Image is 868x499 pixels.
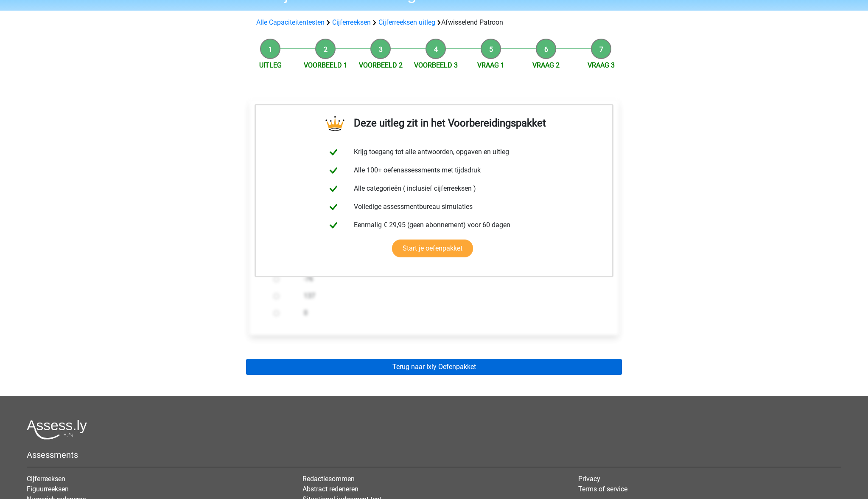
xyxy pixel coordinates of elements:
[578,485,627,493] a: Terms of service
[302,485,358,493] a: Abstract redeneren
[253,17,615,28] div: Afwisselend Patroon
[304,61,347,69] a: Voorbeeld 1
[378,18,435,26] a: Cijferreeksen uitleg
[304,274,591,284] label: -76
[27,485,69,493] a: Figuurreeksen
[532,61,560,69] a: Vraag 2
[27,450,841,460] h5: Assessments
[332,18,371,26] a: Cijferreeksen
[588,61,615,69] a: Vraag 3
[27,475,65,483] a: Cijferreeksen
[414,61,458,69] a: Voorbeeld 3
[392,240,473,257] a: Start je oefenpakket
[256,18,325,26] a: Alle Capaciteitentesten
[27,420,87,440] img: Assessly logo
[304,291,591,301] label: 137
[259,61,282,69] a: Uitleg
[246,359,622,375] a: Terug naar Ixly Oefenpakket
[477,61,504,69] a: Vraag 1
[304,308,591,318] label: 0
[359,61,403,69] a: Voorbeeld 2
[578,475,600,483] a: Privacy
[302,475,355,483] a: Redactiesommen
